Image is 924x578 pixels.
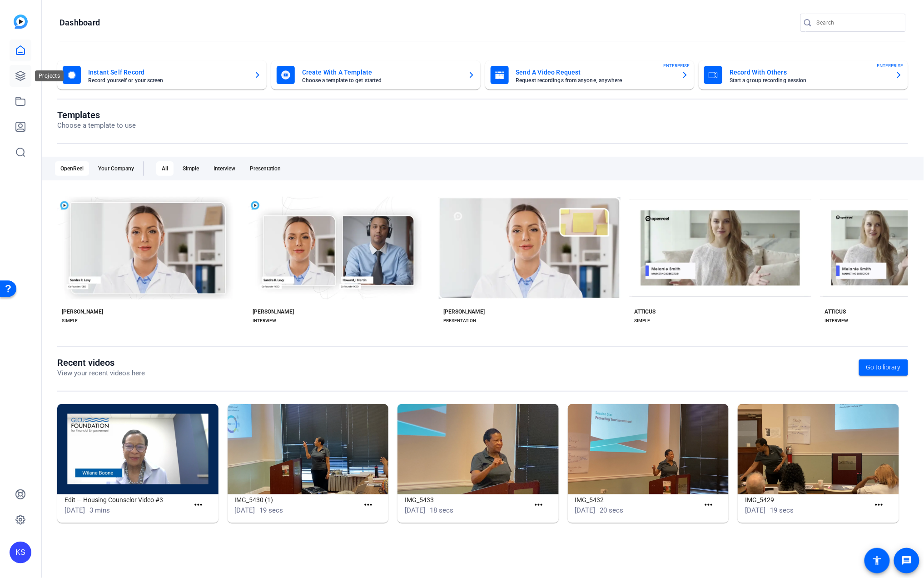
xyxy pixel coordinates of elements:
[208,161,241,176] div: Interview
[866,363,901,372] span: Go to library
[244,161,286,176] div: Presentation
[634,308,656,315] div: ATTICUS
[57,404,219,494] img: Edit — Housing Counselor Video #3
[901,555,912,566] mat-icon: message
[57,60,267,90] button: Instant Self RecordRecord yourself or your screen
[177,161,204,176] div: Simple
[253,308,294,315] div: [PERSON_NAME]
[57,357,145,368] h1: Recent videos
[568,404,729,494] img: IMG_5432
[62,317,78,324] div: SIMPLE
[485,60,695,90] button: Send A Video RequestRequest recordings from anyone, anywhereENTERPRISE
[663,62,690,69] span: ENTERPRISE
[825,317,849,324] div: INTERVIEW
[57,120,136,131] p: Choose a template to use
[14,15,28,29] img: blue-gradient.svg
[575,494,700,505] h1: IMG_5432
[65,506,85,514] span: [DATE]
[405,506,425,514] span: [DATE]
[62,308,103,315] div: [PERSON_NAME]
[57,368,145,379] p: View your recent videos here
[745,506,765,514] span: [DATE]
[405,494,529,505] h1: IMG_5433
[443,308,485,315] div: [PERSON_NAME]
[271,60,481,90] button: Create With A TemplateChoose a template to get started
[88,78,247,83] mat-card-subtitle: Record yourself or your screen
[302,78,461,83] mat-card-subtitle: Choose a template to get started
[260,506,283,514] span: 19 secs
[65,494,189,505] h1: Edit — Housing Counselor Video #3
[10,542,31,563] div: KS
[699,60,908,90] button: Record With OthersStart a group recording sessionENTERPRISE
[443,317,476,324] div: PRESENTATION
[397,404,559,494] img: IMG_5433
[57,110,136,120] h1: Templates
[60,17,100,28] h1: Dashboard
[253,317,276,324] div: INTERVIEW
[93,161,139,176] div: Your Company
[770,506,794,514] span: 19 secs
[302,67,461,78] mat-card-title: Create With A Template
[235,494,359,505] h1: IMG_5430 (1)
[533,499,544,511] mat-icon: more_horiz
[55,161,89,176] div: OpenReel
[35,70,64,81] div: Projects
[872,555,883,566] mat-icon: accessibility
[738,404,899,494] img: IMG_5429
[825,308,846,315] div: ATTICUS
[156,161,174,176] div: All
[745,494,869,505] h1: IMG_5429
[575,506,596,514] span: [DATE]
[228,404,389,494] img: IMG_5430 (1)
[859,359,908,376] a: Go to library
[516,67,675,78] mat-card-title: Send A Video Request
[235,506,255,514] span: [DATE]
[88,67,247,78] mat-card-title: Instant Self Record
[877,62,904,69] span: ENTERPRISE
[703,499,715,511] mat-icon: more_horiz
[730,78,888,83] mat-card-subtitle: Start a group recording session
[817,17,899,28] input: Search
[600,506,624,514] span: 20 secs
[193,499,204,511] mat-icon: more_horiz
[634,317,650,324] div: SIMPLE
[516,78,675,83] mat-card-subtitle: Request recordings from anyone, anywhere
[430,506,453,514] span: 18 secs
[873,499,884,511] mat-icon: more_horiz
[363,499,374,511] mat-icon: more_horiz
[89,506,110,514] span: 3 mins
[730,67,888,78] mat-card-title: Record With Others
